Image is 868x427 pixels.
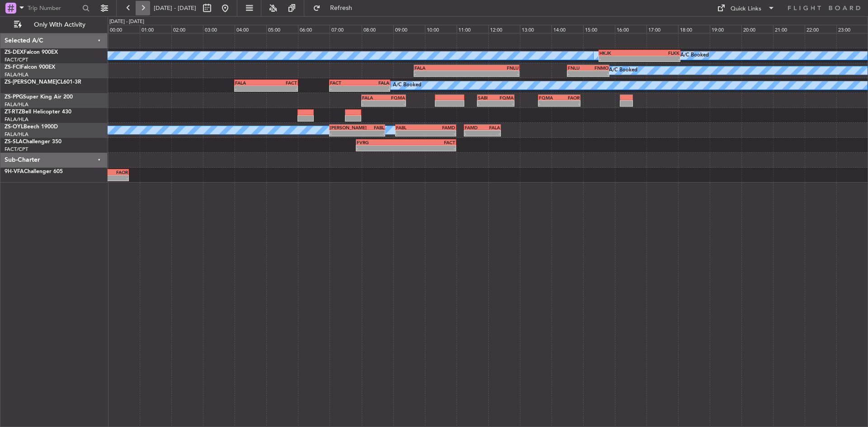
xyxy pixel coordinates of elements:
[357,145,406,151] div: -
[5,65,55,70] a: ZS-FCIFalcon 900EX
[298,25,330,33] div: 06:00
[5,65,21,70] span: ZS-FCI
[568,71,588,76] div: -
[465,125,482,130] div: FAMD
[140,25,171,33] div: 01:00
[588,71,609,76] div: -
[357,131,384,136] div: -
[426,125,455,130] div: FAMD
[5,169,24,174] span: 9H-VFA
[5,109,71,115] a: ZT-RTZBell Helicopter 430
[154,4,196,12] span: [DATE] - [DATE]
[266,25,298,33] div: 05:00
[415,71,467,76] div: -
[5,50,58,55] a: ZS-DEXFalcon 900EX
[235,80,266,85] div: FALA
[465,131,482,136] div: -
[383,101,405,106] div: -
[360,80,389,85] div: FALA
[396,125,425,130] div: FABL
[482,125,500,130] div: FALA
[360,86,389,91] div: -
[330,25,361,33] div: 07:00
[836,25,868,33] div: 23:00
[330,131,357,136] div: -
[539,101,559,106] div: -
[393,79,421,92] div: A/C Booked
[322,5,360,11] span: Refresh
[28,1,80,15] input: Trip Number
[5,131,28,138] a: FALA/HLA
[741,25,773,33] div: 20:00
[393,25,425,33] div: 09:00
[457,25,488,33] div: 11:00
[5,139,23,145] span: ZS-SLA
[731,5,761,14] div: Quick Links
[710,25,741,33] div: 19:00
[520,25,552,33] div: 13:00
[330,125,357,130] div: [PERSON_NAME]
[599,56,640,61] div: -
[108,25,140,33] div: 00:00
[109,18,144,26] div: [DATE] - [DATE]
[482,131,500,136] div: -
[680,49,709,62] div: A/C Booked
[235,25,266,33] div: 04:00
[5,169,63,174] a: 9H-VFAChallenger 605
[203,25,235,33] div: 03:00
[496,95,514,100] div: FQMA
[396,131,425,136] div: -
[599,50,640,56] div: HKJK
[309,1,363,15] button: Refresh
[5,80,57,85] span: ZS-[PERSON_NAME]
[478,95,495,100] div: SABI
[615,25,646,33] div: 16:00
[712,1,779,15] button: Quick Links
[5,80,81,85] a: ZS-[PERSON_NAME]CL601-3R
[5,116,28,123] a: FALA/HLA
[646,25,678,33] div: 17:00
[5,146,28,153] a: FACT/CPT
[805,25,836,33] div: 22:00
[5,50,24,55] span: ZS-DEX
[330,86,359,91] div: -
[5,109,22,115] span: ZT-RTZ
[362,25,393,33] div: 08:00
[10,18,98,32] button: Only With Activity
[362,101,384,106] div: -
[357,140,406,145] div: FVRG
[559,95,580,100] div: FAOR
[588,65,609,70] div: FNMO
[406,140,455,145] div: FACT
[583,25,615,33] div: 15:00
[5,56,28,63] a: FACT/CPT
[488,25,520,33] div: 12:00
[609,64,637,77] div: A/C Booked
[406,145,455,151] div: -
[235,86,266,91] div: -
[5,124,24,130] span: ZS-OYL
[266,86,297,91] div: -
[5,94,23,100] span: ZS-PPG
[478,101,495,106] div: -
[467,71,519,76] div: -
[415,65,467,70] div: FALA
[678,25,710,33] div: 18:00
[171,25,203,33] div: 02:00
[5,71,28,78] a: FALA/HLA
[266,80,297,85] div: FACT
[425,25,457,33] div: 10:00
[24,22,95,28] span: Only With Activity
[496,101,514,106] div: -
[383,95,405,100] div: FQMA
[330,80,359,85] div: FACT
[5,124,58,130] a: ZS-OYLBeech 1900D
[773,25,805,33] div: 21:00
[5,101,28,108] a: FALA/HLA
[568,65,588,70] div: FNLU
[426,131,455,136] div: -
[5,94,73,100] a: ZS-PPGSuper King Air 200
[640,50,680,56] div: FLKK
[539,95,559,100] div: FQMA
[357,125,384,130] div: FABL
